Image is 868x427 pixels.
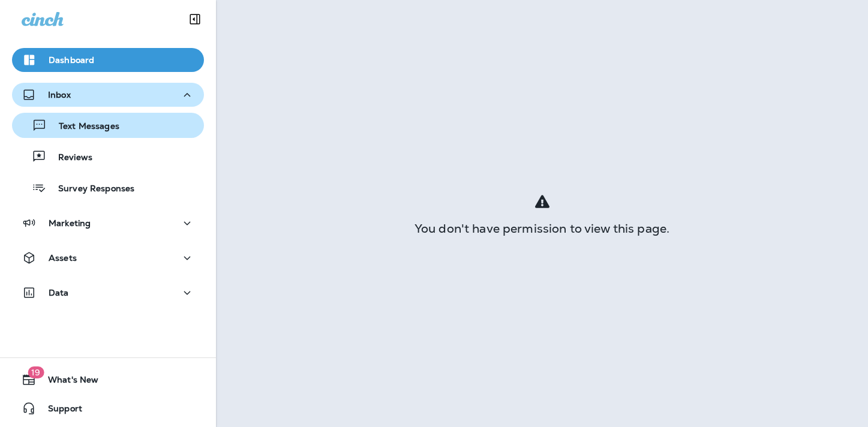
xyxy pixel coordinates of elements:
[216,224,868,233] div: You don't have permission to view this page.
[49,253,77,263] p: Assets
[12,113,204,138] button: Text Messages
[12,246,204,270] button: Assets
[12,396,204,420] button: Support
[46,152,92,164] p: Reviews
[12,144,204,169] button: Reviews
[36,375,98,389] span: What's New
[49,288,69,297] p: Data
[12,175,204,200] button: Survey Responses
[12,211,204,235] button: Marketing
[36,404,82,418] span: Support
[49,218,91,228] p: Marketing
[12,48,204,72] button: Dashboard
[28,366,44,378] span: 19
[12,368,204,392] button: 19What's New
[12,281,204,305] button: Data
[49,55,94,65] p: Dashboard
[46,184,134,195] p: Survey Responses
[178,7,212,31] button: Collapse Sidebar
[12,83,204,107] button: Inbox
[48,90,71,100] p: Inbox
[47,121,119,133] p: Text Messages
